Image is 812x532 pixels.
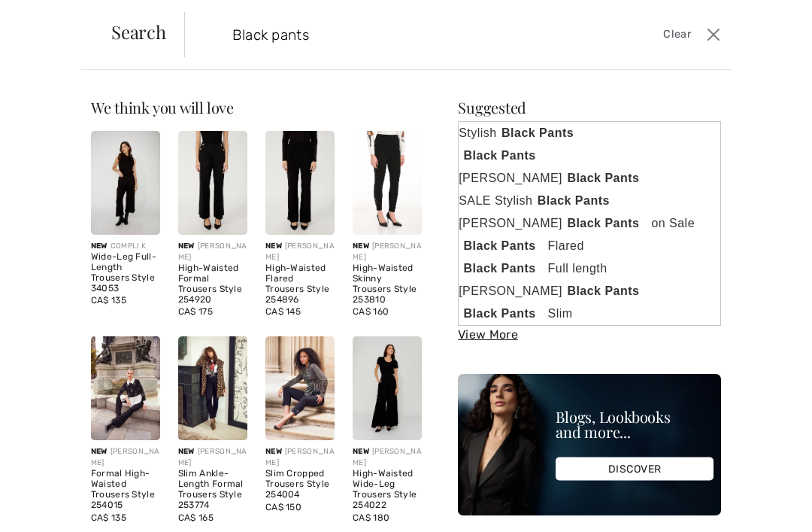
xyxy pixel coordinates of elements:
[265,131,335,235] img: High-Waisted Flared Trousers Style 254896. Black
[178,447,195,456] span: New
[265,447,282,456] span: New
[353,242,369,251] span: New
[353,446,422,469] div: [PERSON_NAME]
[178,512,214,523] span: CA$ 165
[91,512,126,523] span: CA$ 135
[91,295,126,306] span: CA$ 135
[459,144,720,167] a: Black Pants
[353,306,389,317] span: CA$ 160
[91,447,108,456] span: New
[91,97,234,117] span: We think you will love
[497,124,586,141] strong: Black Pants
[265,469,335,500] div: Slim Cropped Trousers Style 254004
[459,190,720,212] a: SALE StylishBlack Pants
[178,306,213,317] span: CA$ 175
[178,241,247,263] div: [PERSON_NAME]
[265,242,282,251] span: New
[562,169,651,187] strong: Black Pants
[91,336,160,440] img: Formal High-Waisted Trousers Style 254015. Black
[562,214,651,232] strong: Black Pants
[459,147,547,164] strong: Black Pants
[178,469,247,510] div: Slim Ankle-Length Formal Trousers Style 253774
[458,100,721,115] div: Suggested
[562,282,651,299] strong: Black Pants
[459,212,720,235] a: [PERSON_NAME]Black Pantson Sale
[353,447,369,456] span: New
[265,306,301,317] span: CA$ 145
[556,458,714,481] div: DISCOVER
[91,469,160,510] div: Formal High-Waisted Trousers Style 254015
[353,241,422,263] div: [PERSON_NAME]
[91,252,160,293] div: Wide-Leg Full-Length Trousers Style 34053
[91,242,108,251] span: New
[459,305,547,322] strong: Black Pants
[91,241,160,252] div: COMPLI K
[458,374,721,515] img: Blogs, Lookbooks and more...
[459,257,720,280] a: Black PantsFull length
[178,263,247,305] div: High-Waisted Formal Trousers Style 254920
[178,131,247,235] img: High-Waisted Formal Trousers Style 254920. Black
[353,263,422,305] div: High-Waisted Skinny Trousers Style 253810
[265,241,335,263] div: [PERSON_NAME]
[265,502,301,512] span: CA$ 150
[459,122,720,144] a: StylishBlack Pants
[111,23,166,41] span: Search
[353,131,422,235] img: High-Waisted Skinny Trousers Style 253810. Black
[265,446,335,469] div: [PERSON_NAME]
[91,446,160,469] div: [PERSON_NAME]
[459,260,547,277] strong: Black Pants
[532,192,621,209] strong: Black Pants
[556,409,714,439] div: Blogs, Lookbooks and more...
[178,242,195,251] span: New
[703,23,725,47] button: Close
[459,167,720,190] a: [PERSON_NAME]Black Pants
[265,336,335,440] img: Slim Cropped Trousers Style 254004. Black
[459,237,547,254] strong: Black Pants
[178,336,247,440] img: Slim Ankle-Length Formal Trousers Style 253774. Black
[91,131,160,235] img: Wide-Leg Full-Length Trousers Style 34053. Black
[459,302,720,325] a: Black PantsSlim
[353,336,422,440] img: High-Waisted Wide-Leg Trousers Style 254022. Black
[353,469,422,510] div: High-Waisted Wide-Leg Trousers Style 254022
[458,326,721,344] div: View More
[178,446,247,469] div: [PERSON_NAME]
[663,26,691,43] span: Clear
[221,12,583,57] input: TYPE TO SEARCH
[353,512,389,523] span: CA$ 180
[459,235,720,257] a: Black PantsFlared
[459,280,720,302] a: [PERSON_NAME]Black Pants
[265,263,335,305] div: High-Waisted Flared Trousers Style 254896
